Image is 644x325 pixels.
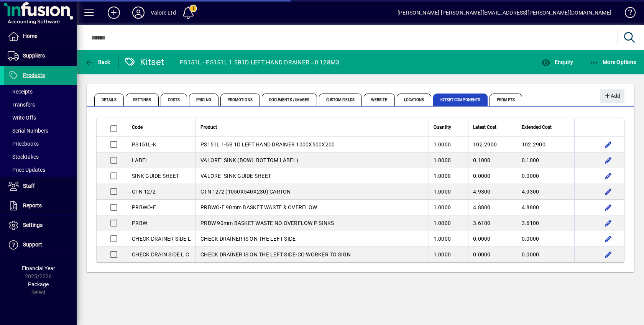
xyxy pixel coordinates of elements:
[429,153,468,168] td: 1.0000
[429,184,468,200] td: 1.0000
[195,247,429,262] td: CHECK DRAINER IS ON THE LEFT SIDE-CO WORKER TO SIGN
[398,7,611,19] div: [PERSON_NAME] [PERSON_NAME][EMAIL_ADDRESS][PERSON_NAME][DOMAIN_NAME]
[220,94,260,106] span: Promotions
[8,154,39,160] span: Stocktakes
[429,247,468,262] td: 1.0000
[600,89,624,103] button: Add
[132,123,143,131] span: Code
[85,59,110,65] span: Back
[195,215,429,231] td: PRBW 90mm BASKET WASTE NO OVERFLOW P SINKS
[23,183,35,189] span: Staff
[132,251,191,258] div: CHECK DRAIN SIDE L C
[602,217,614,229] button: Edit
[132,204,191,211] div: PRBWO-F
[602,154,614,166] button: Edit
[132,219,191,227] div: PRBW
[23,202,42,208] span: Reports
[429,215,468,231] td: 1.0000
[132,156,191,164] div: LABEL
[125,56,164,68] div: Kitset
[517,137,574,153] td: 102.2900
[517,168,574,184] td: 0.0000
[8,115,36,121] span: Write Offs
[4,27,77,46] a: Home
[23,222,43,228] span: Settings
[4,137,77,150] a: Pricebooks
[429,231,468,247] td: 1.0000
[429,168,468,184] td: 1.0000
[4,98,77,111] a: Transfers
[602,201,614,213] button: Edit
[195,153,429,168] td: VALORE` SINK (BOWL BOTTOM LABEL)
[468,168,517,184] td: 0.0000
[319,94,362,106] span: Custom Fields
[23,241,42,248] span: Support
[4,85,77,98] a: Receipts
[588,55,638,69] button: More Options
[22,265,55,271] span: Financial Year
[517,184,574,200] td: 4.9300
[262,94,317,106] span: Documents / Images
[151,7,176,19] div: Valore Ltd
[180,56,339,69] div: PS151L - PS151L 1.5B1D LEFT HAND DRAINER =0.128M3
[397,94,432,106] span: Locations
[490,94,522,106] span: Prompts
[4,177,77,196] a: Staff
[590,59,636,65] span: More Options
[473,123,496,131] span: Latest Cost
[23,72,45,78] span: Products
[433,94,488,106] span: Kitset Components
[94,94,124,106] span: Details
[4,235,77,254] a: Support
[195,168,429,184] td: VALORE` SINK GUIDE SHEET
[189,94,219,106] span: Pricing
[602,248,614,261] button: Edit
[517,153,574,168] td: 0.1000
[602,233,614,245] button: Edit
[77,55,119,69] app-page-header-button: Back
[539,55,575,69] button: Enquiry
[8,167,45,173] span: Price Updates
[541,59,573,65] span: Enquiry
[8,141,39,147] span: Pricebooks
[195,231,429,247] td: CHECK DRAINER IS ON THE LEFT SIDE
[517,247,574,262] td: 0.0000
[364,94,395,106] span: Website
[604,90,620,102] span: Add
[4,150,77,163] a: Stocktakes
[161,94,187,106] span: Costs
[522,123,552,131] span: Extended Cost
[602,185,614,198] button: Edit
[517,215,574,231] td: 3.6100
[468,137,517,153] td: 102.2900
[468,200,517,215] td: 4.8800
[195,184,429,200] td: CTN 12/2 (1050X540X230) CARTON
[4,196,77,215] a: Reports
[4,124,77,137] a: Serial Numbers
[517,231,574,247] td: 0.0000
[8,102,35,108] span: Transfers
[195,137,429,153] td: PS151L 1-5B 1D LEFT HAND DRAINER 1000X500X200
[8,89,33,95] span: Receipts
[517,200,574,215] td: 4.8800
[468,153,517,168] td: 0.1000
[200,123,217,131] span: Product
[132,141,191,148] div: PS151L-K
[468,247,517,262] td: 0.0000
[8,128,48,134] span: Serial Numbers
[619,2,634,26] a: Knowledge Base
[468,231,517,247] td: 0.0000
[195,200,429,215] td: PRBWO-F 90mm BASKET WASTE & OVERFLOW
[4,163,77,176] a: Price Updates
[434,123,451,131] span: Quantity
[83,55,112,69] button: Back
[23,33,37,39] span: Home
[126,6,151,20] button: Profile
[132,172,191,180] div: SINK GUIDE SHEET
[468,184,517,200] td: 4.9300
[602,138,614,151] button: Edit
[429,200,468,215] td: 1.0000
[468,215,517,231] td: 3.6100
[4,216,77,235] a: Settings
[23,53,45,59] span: Suppliers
